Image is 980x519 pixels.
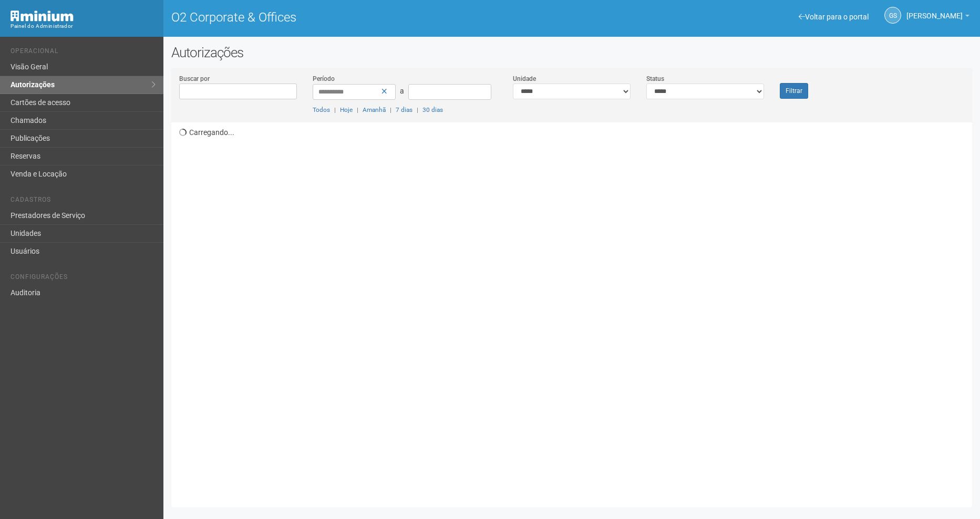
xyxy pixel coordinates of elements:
[400,87,404,95] span: a
[357,106,358,113] span: |
[171,11,564,24] h1: O2 Corporate & Offices
[11,22,156,31] div: Painel do Administrador
[780,83,808,99] button: Filtrar
[340,106,353,113] a: Hoje
[11,196,156,207] li: Cadastros
[906,2,963,20] span: Gabriela Souza
[179,74,210,84] label: Buscar por
[179,122,972,500] div: Carregando...
[906,13,969,22] a: [PERSON_NAME]
[396,106,412,113] a: 7 dias
[334,106,336,113] span: |
[390,106,391,113] span: |
[363,106,386,113] a: Amanhã
[11,47,156,58] li: Operacional
[11,273,156,284] li: Configurações
[417,106,418,113] span: |
[422,106,443,113] a: 30 dias
[799,13,869,21] a: Voltar para o portal
[171,45,972,60] h2: Autorizações
[884,7,901,24] a: GS
[11,11,74,22] img: Minium
[313,106,330,113] a: Todos
[313,74,335,84] label: Período
[646,74,664,84] label: Status
[513,74,536,84] label: Unidade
